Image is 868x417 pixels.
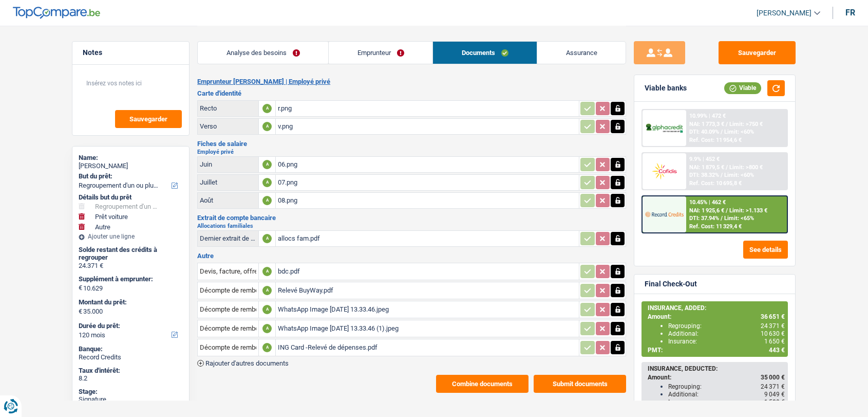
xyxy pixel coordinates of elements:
span: 443 € [769,347,785,354]
div: Final Check-Out [645,280,697,288]
span: Limit: >800 € [729,164,763,171]
a: Documents [433,42,537,64]
div: Additional: [668,391,785,398]
div: Août [200,196,256,204]
div: Signature [79,395,183,404]
span: / [726,164,728,171]
span: Limit: >750 € [729,121,763,128]
img: TopCompare Logo [13,7,100,19]
span: Sauvegarder [129,116,167,122]
span: 35 000 € [761,374,785,381]
span: NAI: 1 879,5 € [689,164,724,171]
span: € [79,307,82,316]
span: / [726,121,728,128]
span: / [721,215,723,222]
label: Durée du prêt: [79,322,181,330]
h3: Autre [197,252,626,259]
div: A [262,104,272,113]
div: 9.9% | 452 € [689,156,720,162]
div: A [262,305,272,314]
div: Verso [200,122,256,130]
div: 06.png [278,157,577,172]
label: Montant du prêt: [79,298,181,306]
span: Limit: <65% [724,215,754,222]
span: € [79,284,82,292]
label: But du prêt: [79,172,181,180]
div: Name: [79,154,183,162]
span: Limit: <60% [724,172,754,178]
div: INSURANCE, ADDED: [648,304,785,312]
div: Relevé BuyWay.pdf [278,283,577,298]
div: fr [845,8,855,17]
div: Ref. Cost: 10 695,8 € [689,180,742,187]
img: Record Credits [645,205,683,224]
h3: Fiches de salaire [197,140,626,147]
div: v.png [278,119,577,134]
span: 1 650 € [764,338,785,345]
span: [PERSON_NAME] [757,9,812,17]
span: Limit: >1.133 € [729,207,767,214]
div: Recto [200,104,256,112]
button: Rajouter d'autres documents [197,360,289,367]
div: Ref. Cost: 11 329,4 € [689,223,742,230]
div: [PERSON_NAME] [79,162,183,170]
div: 08.png [278,193,577,208]
span: DTI: 37.94% [689,215,719,222]
div: A [262,234,272,243]
span: 24 371 € [761,322,785,330]
span: NAI: 1 773,3 € [689,121,724,128]
div: 10.45% | 462 € [689,199,726,206]
div: A [262,196,272,205]
span: 24 371 € [761,383,785,390]
div: Ajouter une ligne [79,233,183,240]
div: A [262,178,272,187]
button: Submit documents [534,375,626,393]
div: INSURANCE, DEDUCTED: [648,365,785,372]
h3: Carte d'identité [197,90,626,97]
span: / [721,172,723,178]
button: Sauvegarder [719,41,796,64]
div: allocs fam.pdf [278,231,577,246]
div: Juillet [200,178,256,186]
img: AlphaCredit [645,122,683,134]
span: NAI: 1 925,6 € [689,207,724,214]
a: Emprunteur [329,42,432,64]
div: Stage: [79,388,183,396]
div: PMT: [648,347,785,354]
div: 07.png [278,175,577,190]
div: A [262,286,272,295]
span: Rajouter d'autres documents [205,360,289,367]
span: / [726,207,728,214]
div: 8.2 [79,374,183,383]
h3: Extrait de compte bancaire [197,214,626,221]
div: Viable [724,82,761,94]
button: Sauvegarder [115,110,182,128]
div: A [262,122,272,131]
div: Regrouping: [668,322,785,330]
a: Analyse des besoins [198,42,328,64]
div: A [262,267,272,276]
a: [PERSON_NAME] [748,5,820,22]
span: Limit: <60% [724,129,754,135]
div: Ref. Cost: 11 954,6 € [689,137,742,143]
div: Amount: [648,313,785,320]
div: Regrouping: [668,383,785,390]
div: WhatsApp Image [DATE] 13.33.46.jpeg [278,302,577,317]
span: / [721,129,723,135]
label: Supplément à emprunter: [79,275,181,283]
div: Insurance: [668,338,785,345]
button: Combine documents [436,375,529,393]
span: 10 630 € [761,330,785,337]
div: ING Card -Relevé de dépenses.pdf [278,340,577,355]
h5: Notes [83,48,179,57]
div: bdc.pdf [278,264,577,279]
span: 1 580 € [764,398,785,406]
div: Viable banks [645,84,687,93]
div: A [262,343,272,352]
div: Insurance: [668,398,785,406]
span: 9 049 € [764,391,785,398]
h2: Emprunteur [PERSON_NAME] | Employé privé [197,78,626,86]
div: Record Credits [79,353,183,361]
div: Solde restant des crédits à regrouper [79,246,183,262]
span: 36 651 € [761,313,785,320]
